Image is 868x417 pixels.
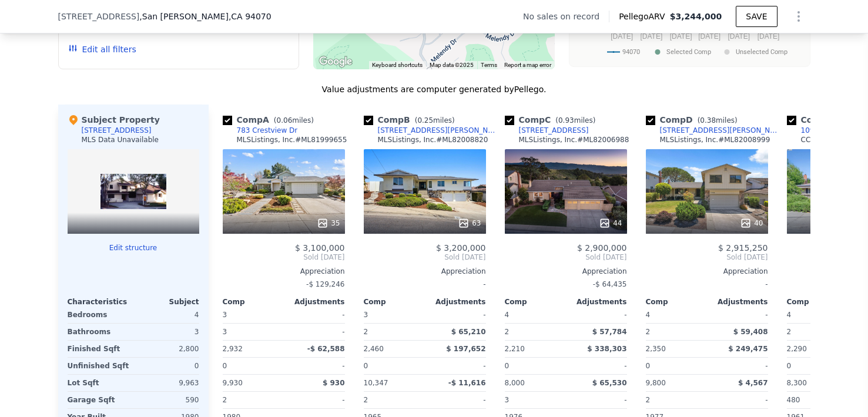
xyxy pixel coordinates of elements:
[133,297,199,307] div: Subject
[364,396,368,404] span: 2
[481,62,497,68] a: Terms
[728,32,750,41] text: [DATE]
[364,324,423,340] div: 2
[68,114,160,126] div: Subject Property
[223,362,227,370] span: 0
[693,116,742,125] span: ( miles)
[646,267,768,276] div: Appreciation
[284,297,345,307] div: Adjustments
[306,280,344,288] span: -$ 129,246
[372,61,423,69] button: Keyboard shortcuts
[223,126,298,135] a: 783 Crestview Dr
[670,12,722,21] span: $3,244,000
[364,276,486,292] div: -
[736,6,777,27] button: SAVE
[223,396,227,404] span: 2
[68,43,136,55] button: Edit all filters
[136,375,199,391] div: 9,963
[787,297,848,307] div: Comp
[136,358,199,374] div: 0
[68,392,131,408] div: Garage Sqft
[68,324,131,340] div: Bathrooms
[427,307,486,323] div: -
[68,375,131,391] div: Lot Sqft
[709,307,768,323] div: -
[566,297,627,307] div: Adjustments
[430,62,474,68] span: Map data ©2025
[787,345,807,353] span: 2,290
[660,135,770,144] div: MLSListings, Inc. # ML82008999
[364,362,368,370] span: 0
[505,379,525,387] span: 8,000
[136,341,199,357] div: 2,800
[436,243,486,253] span: $ 3,200,000
[599,217,622,229] div: 44
[417,116,433,125] span: 0.25
[505,114,601,126] div: Comp C
[646,253,768,262] span: Sold [DATE]
[592,328,627,336] span: $ 57,784
[709,358,768,374] div: -
[787,311,792,319] span: 4
[733,328,768,336] span: $ 59,408
[551,116,600,125] span: ( miles)
[558,116,574,125] span: 0.93
[58,83,810,95] div: Value adjustments are computer generated by Pellego .
[364,267,486,276] div: Appreciation
[237,135,347,144] div: MLSListings, Inc. # ML81999655
[223,345,243,353] span: 2,932
[587,345,626,353] span: $ 338,303
[709,392,768,408] div: -
[787,324,846,340] div: 2
[451,328,486,336] span: $ 65,210
[787,396,800,404] span: 480
[505,311,510,319] span: 4
[223,253,345,262] span: Sold [DATE]
[519,135,629,144] div: MLSListings, Inc. # ML82006988
[787,5,810,28] button: Show Options
[364,345,384,353] span: 2,460
[316,54,355,69] img: Google
[757,32,779,41] text: [DATE]
[223,311,227,319] span: 3
[646,297,707,307] div: Comp
[286,324,345,340] div: -
[646,345,666,353] span: 2,350
[593,280,627,288] span: -$ 64,435
[698,32,720,41] text: [DATE]
[68,297,133,307] div: Characteristics
[82,135,159,144] div: MLS Data Unavailable
[505,345,525,353] span: 2,210
[223,297,284,307] div: Comp
[68,358,131,374] div: Unfinished Sqft
[223,267,345,276] div: Appreciation
[286,358,345,374] div: -
[378,126,500,135] div: [STREET_ADDRESS][PERSON_NAME]
[364,253,486,262] span: Sold [DATE]
[640,32,662,41] text: [DATE]
[286,307,345,323] div: -
[646,362,651,370] span: 0
[505,324,564,340] div: 2
[364,311,368,319] span: 3
[323,379,345,387] span: $ 930
[505,297,566,307] div: Comp
[505,362,510,370] span: 0
[427,358,486,374] div: -
[448,379,486,387] span: -$ 11,616
[646,324,705,340] div: 2
[364,379,388,387] span: 10,347
[139,11,271,22] span: , San [PERSON_NAME]
[505,267,627,276] div: Appreciation
[136,324,199,340] div: 3
[136,392,199,408] div: 590
[505,126,589,135] a: [STREET_ADDRESS]
[505,253,627,262] span: Sold [DATE]
[295,243,345,253] span: $ 3,100,000
[286,392,345,408] div: -
[666,48,711,56] text: Selected Comp
[223,379,243,387] span: 9,930
[646,114,742,126] div: Comp D
[728,345,768,353] span: $ 249,475
[378,135,488,144] div: MLSListings, Inc. # ML82008820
